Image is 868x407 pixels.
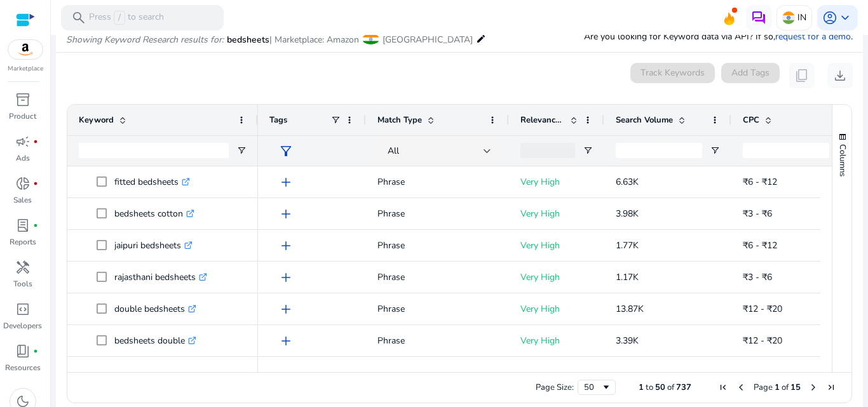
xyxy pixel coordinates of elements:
[15,260,31,275] span: handyman
[837,10,853,25] span: keyboard_arrow_down
[383,34,473,46] span: [GEOGRAPHIC_DATA]
[66,34,224,46] i: Showing Keyword Research results for:
[476,31,486,46] mat-icon: edit
[832,68,848,83] span: download
[743,271,772,283] span: ₹3 - ₹6
[114,264,207,290] p: rajasthani bedsheets
[743,114,759,126] span: CPC
[377,114,422,126] span: Match Type
[743,208,772,220] span: ₹3 - ₹6
[676,382,691,393] span: 737
[278,333,294,349] span: add
[278,175,294,190] span: add
[520,296,593,322] p: Very High
[743,143,829,158] input: CPC Filter Input
[269,114,287,126] span: Tags
[33,349,38,354] span: fiber_manual_record
[616,303,644,315] span: 13.87K
[269,34,359,46] span: | Marketplace: Amazon
[616,114,673,126] span: Search Volume
[114,11,125,25] span: /
[278,206,294,222] span: add
[655,382,665,393] span: 50
[377,201,498,227] p: Phrase
[71,10,86,25] span: search
[89,11,164,25] p: Press to search
[15,176,31,191] span: donut_small
[377,264,498,290] p: Phrase
[578,380,616,395] div: Page Size
[278,302,294,317] span: add
[114,296,196,322] p: double bedsheets
[646,382,653,393] span: to
[583,145,593,156] button: Open Filter Menu
[377,296,498,322] p: Phrase
[278,238,294,253] span: add
[584,382,601,393] div: 50
[377,328,498,354] p: Phrase
[8,40,43,59] img: amazon.svg
[15,302,31,317] span: code_blocks
[16,152,30,164] p: Ads
[13,194,32,206] p: Sales
[743,176,777,188] span: ₹6 - ₹12
[33,139,38,144] span: fiber_manual_record
[278,143,294,159] span: filter_alt
[33,223,38,228] span: fiber_manual_record
[15,134,31,149] span: campaign
[710,145,720,156] button: Open Filter Menu
[536,382,574,393] div: Page Size:
[377,359,498,385] p: Phrase
[15,344,31,359] span: book_4
[33,181,38,186] span: fiber_manual_record
[667,382,674,393] span: of
[114,359,186,385] p: king bedsheets
[278,270,294,285] span: add
[114,232,193,258] p: jaipuri bedsheets
[616,176,639,188] span: 6.63K
[782,382,789,393] span: of
[520,114,565,126] span: Relevance Score
[5,362,41,373] p: Resources
[616,239,639,251] span: 1.77K
[114,328,196,354] p: bedsheets double
[826,382,836,392] div: Last Page
[743,335,782,347] span: ₹12 - ₹20
[616,335,639,347] span: 3.39K
[227,34,269,46] span: bedsheets
[808,382,818,392] div: Next Page
[520,232,593,258] p: Very High
[13,278,32,290] p: Tools
[790,382,801,393] span: 15
[797,6,806,29] p: IN
[616,208,639,220] span: 3.98K
[520,359,593,385] p: Very High
[520,328,593,354] p: Very High
[616,271,639,283] span: 1.17K
[743,303,782,315] span: ₹12 - ₹20
[114,201,194,227] p: bedsheets cotton
[388,145,399,157] span: All
[79,143,229,158] input: Keyword Filter Input
[616,143,702,158] input: Search Volume Filter Input
[79,114,114,126] span: Keyword
[775,382,780,393] span: 1
[10,236,36,248] p: Reports
[377,232,498,258] p: Phrase
[837,144,848,177] span: Columns
[718,382,728,392] div: First Page
[8,64,43,74] p: Marketplace
[736,382,746,392] div: Previous Page
[3,320,42,331] p: Developers
[236,145,247,156] button: Open Filter Menu
[114,169,190,195] p: fitted bedsheets
[377,169,498,195] p: Phrase
[9,110,36,122] p: Product
[639,382,644,393] span: 1
[520,169,593,195] p: Very High
[520,201,593,227] p: Very High
[827,63,853,88] button: download
[782,11,795,24] img: in.svg
[15,218,31,233] span: lab_profile
[15,92,31,107] span: inventory_2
